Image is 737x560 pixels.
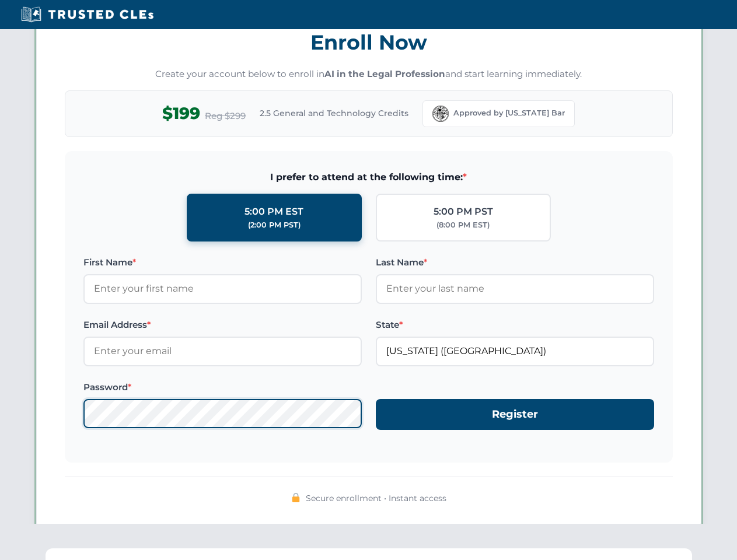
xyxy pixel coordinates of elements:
[83,274,362,303] input: Enter your first name
[453,107,565,119] span: Approved by [US_STATE] Bar
[260,107,408,120] span: 2.5 General and Technology Credits
[434,204,493,219] div: 5:00 PM PST
[162,100,200,127] span: $199
[432,106,449,122] img: Florida Bar
[83,170,654,185] span: I prefer to attend at the following time:
[376,318,654,332] label: State
[436,219,490,231] div: (8:00 PM EST)
[376,337,654,366] input: Florida (FL)
[248,219,301,231] div: (2:00 PM PST)
[291,493,301,502] img: 🔒
[83,380,362,394] label: Password
[376,274,654,303] input: Enter your last name
[83,337,362,366] input: Enter your email
[65,68,673,81] p: Create your account below to enroll in and start learning immediately.
[376,399,654,430] button: Register
[244,204,303,219] div: 5:00 PM EST
[65,24,673,61] h3: Enroll Now
[324,68,445,79] strong: AI in the Legal Profession
[83,256,362,269] label: First Name
[376,256,654,269] label: Last Name
[306,492,446,505] span: Secure enrollment • Instant access
[83,318,362,332] label: Email Address
[205,109,246,123] span: Reg $299
[18,6,157,23] img: Trusted CLEs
